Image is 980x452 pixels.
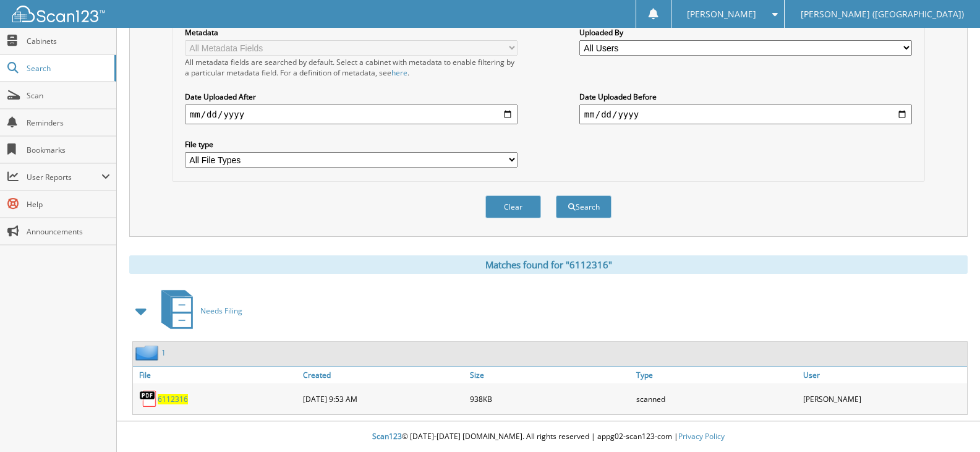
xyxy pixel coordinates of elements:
img: folder2.png [135,345,161,360]
input: start [185,104,518,124]
span: Cabinets [27,36,110,46]
span: User Reports [27,172,101,182]
div: [PERSON_NAME] [800,386,967,411]
input: end [579,104,912,124]
label: Metadata [185,27,518,38]
span: Reminders [27,117,110,128]
span: [PERSON_NAME] [687,11,756,18]
div: All metadata fields are searched by default. Select a cabinet with metadata to enable filtering b... [185,57,518,78]
a: Privacy Policy [678,431,725,441]
span: Needs Filing [200,305,242,316]
img: PDF.png [139,390,158,408]
span: Scan123 [372,431,402,441]
button: Search [556,195,611,218]
span: [PERSON_NAME] ([GEOGRAPHIC_DATA]) [801,11,964,18]
div: [DATE] 9:53 AM [300,386,467,411]
a: Size [467,367,634,383]
a: 6112316 [158,394,188,404]
div: © [DATE]-[DATE] [DOMAIN_NAME]. All rights reserved | appg02-scan123-com | [117,422,980,452]
span: Announcements [27,226,110,237]
a: Created [300,367,467,383]
label: Date Uploaded Before [579,92,912,102]
span: Bookmarks [27,145,110,155]
a: Needs Filing [154,286,242,335]
span: Help [27,199,110,210]
a: 1 [161,348,166,358]
a: File [133,367,300,383]
label: File type [185,139,518,150]
div: scanned [633,386,800,411]
span: Search [27,63,108,74]
a: User [800,367,967,383]
div: Matches found for "6112316" [129,255,968,274]
a: Type [633,367,800,383]
label: Uploaded By [579,27,912,38]
a: here [391,67,407,78]
img: scan123-logo-white.svg [12,6,105,22]
div: 938KB [467,386,634,411]
span: Scan [27,90,110,101]
iframe: Chat Widget [918,393,980,452]
label: Date Uploaded After [185,92,518,102]
button: Clear [485,195,541,218]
